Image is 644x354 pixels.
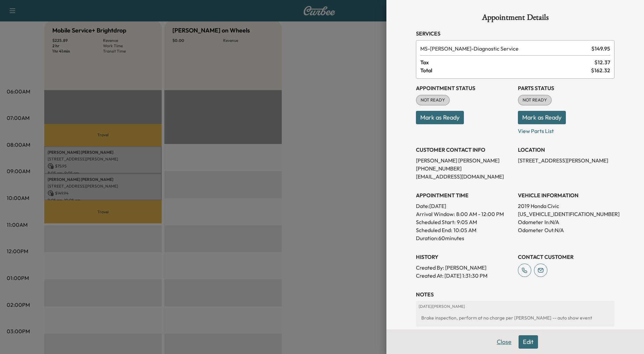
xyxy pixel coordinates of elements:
[518,124,614,135] p: View Parts List
[416,13,614,24] h1: Appointment Details
[518,156,614,164] p: [STREET_ADDRESS][PERSON_NAME]
[416,210,513,218] p: Arrival Window:
[416,202,513,210] p: Date: [DATE]
[518,218,614,226] p: Odometer In: N/A
[416,146,513,154] h3: CUSTOMER CONTACT INFO
[417,97,449,103] span: NOT READY
[518,146,614,154] h3: LOCATION
[456,210,504,218] span: 8:00 AM - 12:00 PM
[416,290,614,298] h3: NOTES
[419,304,612,309] p: [DATE] | [PERSON_NAME]
[416,272,513,280] p: Created At : [DATE] 1:31:30 PM
[416,253,513,261] h3: History
[591,45,610,53] span: $ 149.95
[492,335,516,349] button: Close
[416,29,614,38] h3: Services
[416,234,513,242] p: Duration: 60 minutes
[419,312,612,324] div: Brake inspection, perform at no charge per [PERSON_NAME] -- auto show event
[420,58,594,66] span: Tax
[519,335,538,349] button: Edit
[518,111,566,124] button: Mark as Ready
[416,172,513,181] p: [EMAIL_ADDRESS][DOMAIN_NAME]
[518,226,614,234] p: Odometer Out: N/A
[416,111,464,124] button: Mark as Ready
[416,84,513,92] h3: Appointment Status
[416,264,513,272] p: Created By : [PERSON_NAME]
[416,191,513,199] h3: APPOINTMENT TIME
[518,210,614,218] p: [US_VEHICLE_IDENTIFICATION_NUMBER]
[594,58,610,66] span: $ 12.37
[420,45,589,53] span: Diagnostic Service
[518,191,614,199] h3: VEHICLE INFORMATION
[416,226,452,234] p: Scheduled End:
[518,202,614,210] p: 2019 Honda Civic
[420,66,591,74] span: Total
[416,218,455,226] p: Scheduled Start:
[457,218,477,226] p: 9:05 AM
[518,253,614,261] h3: CONTACT CUSTOMER
[518,84,614,92] h3: Parts Status
[591,66,610,74] span: $ 162.32
[453,226,476,234] p: 10:05 AM
[519,97,551,103] span: NOT READY
[416,164,513,172] p: [PHONE_NUMBER]
[416,156,513,164] p: [PERSON_NAME] [PERSON_NAME]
